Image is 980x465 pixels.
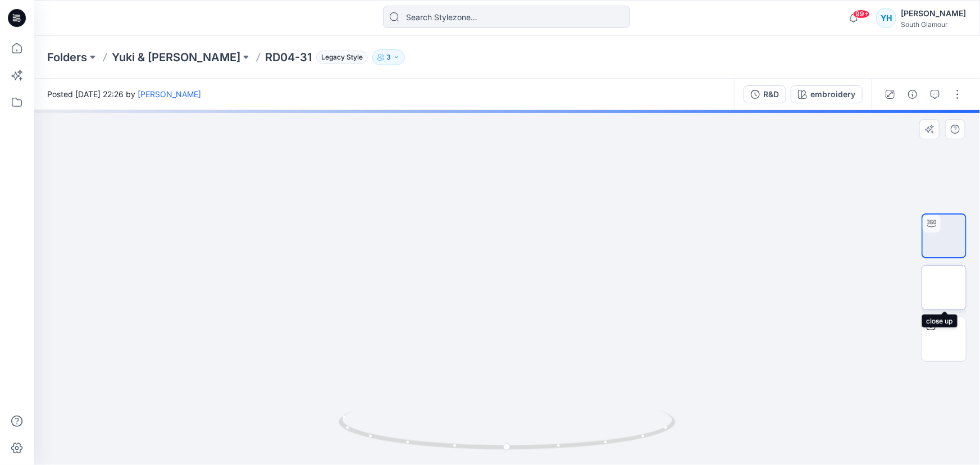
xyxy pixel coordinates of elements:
[901,20,966,29] div: South Glamour
[383,6,630,28] input: Search Stylezone…
[810,88,855,101] div: embroidery
[924,282,964,294] img: close up
[47,49,87,65] a: Folders
[744,85,786,103] button: R&D
[372,49,405,65] button: 3
[138,89,201,99] a: [PERSON_NAME]
[901,7,966,20] div: [PERSON_NAME]
[47,88,201,100] span: Posted [DATE] 22:26 by
[265,49,312,65] p: RD04-31
[922,327,966,351] img: reference
[316,51,368,64] span: Legacy Style
[386,51,391,63] p: 3
[112,49,240,65] a: Yuki & [PERSON_NAME]
[904,85,922,103] button: Details
[763,88,779,101] div: R&D
[853,10,870,19] span: 99+
[312,49,368,65] button: Legacy Style
[791,85,863,103] button: embroidery
[923,215,965,257] img: turntable-09-07-2025-14:26:39
[876,8,896,28] div: YH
